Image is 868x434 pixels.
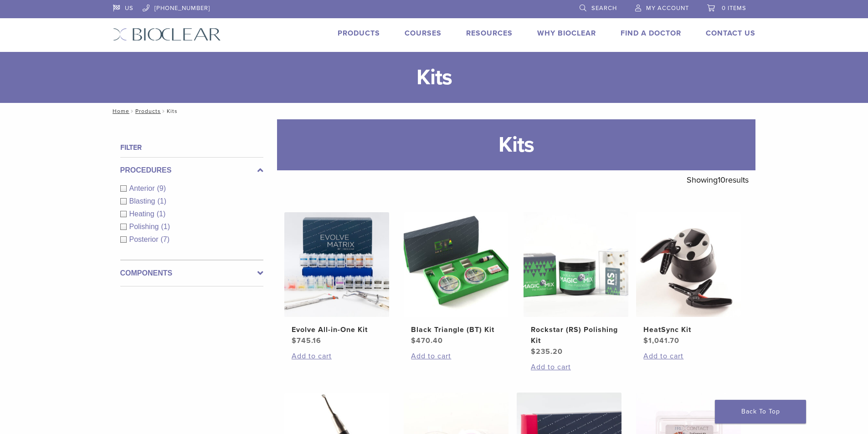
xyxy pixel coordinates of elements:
[129,184,157,192] span: Anterior
[129,235,161,243] span: Posterior
[706,29,755,38] a: Contact Us
[643,336,648,345] span: $
[591,5,617,12] span: Search
[531,347,536,356] span: $
[524,212,628,317] img: Rockstar (RS) Polishing Kit
[643,336,679,345] bdi: 1,041.70
[120,268,263,279] label: Components
[120,165,263,176] label: Procedures
[157,197,166,205] span: (1)
[292,336,321,345] bdi: 745.16
[405,29,442,38] a: Courses
[636,212,741,317] img: HeatSync Kit
[110,108,129,114] a: Home
[106,103,762,119] nav: Kits
[284,212,390,346] a: Evolve All-in-One KitEvolve All-in-One Kit $745.16
[411,336,416,345] span: $
[687,170,749,189] p: Showing results
[718,175,725,185] span: 10
[113,28,221,41] img: Bioclear
[722,5,746,12] span: 0 items
[403,212,509,346] a: Black Triangle (BT) KitBlack Triangle (BT) Kit $470.40
[120,142,263,153] h4: Filter
[537,29,596,38] a: Why Bioclear
[411,351,501,362] a: Add to cart: “Black Triangle (BT) Kit”
[643,324,734,335] h2: HeatSync Kit
[292,324,382,335] h2: Evolve All-in-One Kit
[646,5,689,12] span: My Account
[292,336,297,345] span: $
[129,109,135,113] span: /
[404,212,508,317] img: Black Triangle (BT) Kit
[161,235,170,243] span: (7)
[338,29,380,38] a: Products
[621,29,681,38] a: Find A Doctor
[531,324,621,346] h2: Rockstar (RS) Polishing Kit
[466,29,513,38] a: Resources
[161,223,170,230] span: (1)
[636,212,742,346] a: HeatSync KitHeatSync Kit $1,041.70
[129,210,157,218] span: Heating
[531,347,563,356] bdi: 235.20
[161,109,167,113] span: /
[284,212,389,317] img: Evolve All-in-One Kit
[157,184,166,192] span: (9)
[643,351,734,362] a: Add to cart: “HeatSync Kit”
[411,324,501,335] h2: Black Triangle (BT) Kit
[277,119,755,170] h1: Kits
[129,197,158,205] span: Blasting
[292,351,382,362] a: Add to cart: “Evolve All-in-One Kit”
[531,362,621,373] a: Add to cart: “Rockstar (RS) Polishing Kit”
[157,210,166,218] span: (1)
[411,336,443,345] bdi: 470.40
[523,212,629,357] a: Rockstar (RS) Polishing KitRockstar (RS) Polishing Kit $235.20
[129,223,161,230] span: Polishing
[715,400,806,424] a: Back To Top
[135,108,161,114] a: Products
